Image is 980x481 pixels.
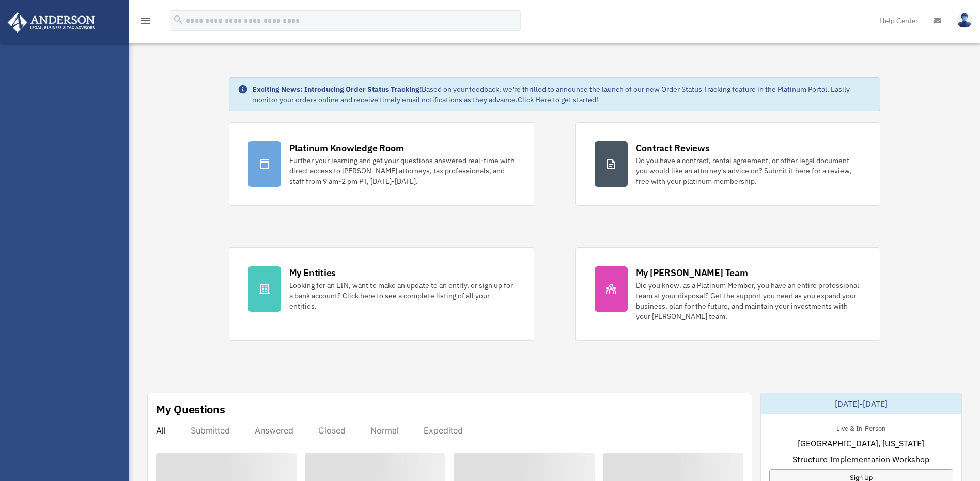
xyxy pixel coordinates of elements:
div: Platinum Knowledge Room [289,141,404,154]
div: Contract Reviews [636,141,710,154]
img: Anderson Advisors Platinum Portal [5,12,98,33]
div: Submitted [191,425,230,436]
i: menu [139,14,152,27]
div: Normal [370,425,399,436]
div: Answered [255,425,293,436]
a: Contract Reviews Do you have a contract, rental agreement, or other legal document you would like... [575,122,881,206]
div: Further your learning and get your questions answered real-time with direct access to [PERSON_NAM... [289,155,515,186]
a: My Entities Looking for an EIN, want to make an update to an entity, or sign up for a bank accoun... [229,247,534,341]
a: menu [139,18,152,27]
div: My Questions [156,402,225,417]
span: Structure Implementation Workshop [792,453,929,466]
a: My [PERSON_NAME] Team Did you know, as a Platinum Member, you have an entire professional team at... [575,247,881,341]
a: Click Here to get started! [518,95,598,104]
strong: Exciting News: Introducing Order Status Tracking! [252,85,422,94]
div: My Entities [289,266,336,279]
div: Expedited [424,425,463,436]
div: Looking for an EIN, want to make an update to an entity, or sign up for a bank account? Click her... [289,280,515,311]
div: [DATE]-[DATE] [761,393,961,414]
span: [GEOGRAPHIC_DATA], [US_STATE] [798,437,924,450]
div: Closed [318,425,346,436]
img: User Pic [957,13,972,28]
div: Do you have a contract, rental agreement, or other legal document you would like an attorney's ad... [636,155,862,186]
div: Live & In-Person [828,422,894,433]
i: search [173,14,184,25]
div: Did you know, as a Platinum Member, you have an entire professional team at your disposal? Get th... [636,280,862,322]
div: Based on your feedback, we're thrilled to announce the launch of our new Order Status Tracking fe... [252,84,872,105]
div: My [PERSON_NAME] Team [636,266,748,279]
div: All [156,425,166,436]
a: Platinum Knowledge Room Further your learning and get your questions answered real-time with dire... [229,122,534,206]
